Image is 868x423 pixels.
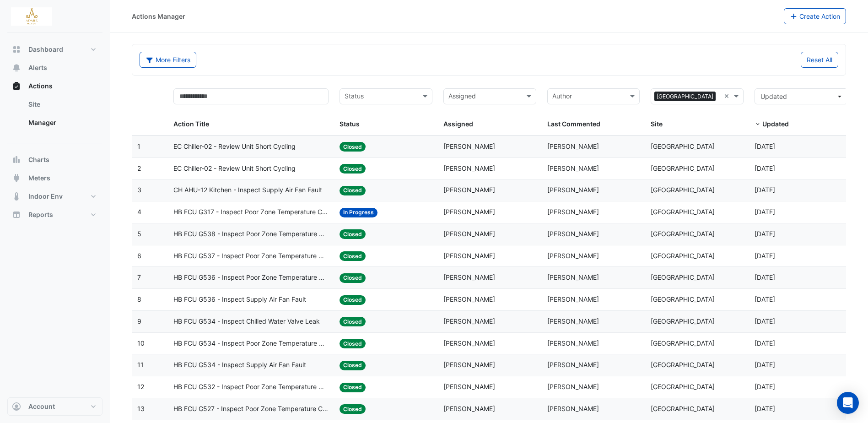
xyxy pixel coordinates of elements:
[7,187,102,206] button: Indoor Env
[173,338,329,349] span: HB FCU G534 - Inspect Poor Zone Temperature Control
[12,174,21,183] app-icon: Meters
[137,186,141,194] span: 3
[137,405,145,412] span: 13
[443,252,495,260] span: [PERSON_NAME]
[340,383,366,392] span: Closed
[651,383,715,390] span: [GEOGRAPHIC_DATA]
[11,7,52,26] img: Company Logo
[137,252,141,260] span: 6
[755,361,775,369] span: 2025-09-10T16:22:16.666
[547,339,599,347] span: [PERSON_NAME]
[12,155,21,164] app-icon: Charts
[755,142,775,150] span: 2025-09-15T09:58:32.431
[443,383,495,390] span: [PERSON_NAME]
[651,230,715,238] span: [GEOGRAPHIC_DATA]
[173,382,329,392] span: HB FCU G532 - Inspect Poor Zone Temperature Control
[755,273,775,281] span: 2025-09-10T16:23:08.239
[547,317,599,325] span: [PERSON_NAME]
[755,186,775,194] span: 2025-09-12T11:44:28.097
[140,52,196,68] button: More Filters
[28,81,53,91] span: Actions
[137,361,144,369] span: 11
[137,273,141,281] span: 7
[547,230,599,238] span: [PERSON_NAME]
[443,405,495,412] span: [PERSON_NAME]
[340,273,366,283] span: Closed
[443,295,495,303] span: [PERSON_NAME]
[28,155,49,164] span: Charts
[173,163,296,174] span: EC Chiller-02 - Review Unit Short Cycling
[7,151,102,169] button: Charts
[340,142,366,152] span: Closed
[137,339,145,347] span: 10
[137,230,141,238] span: 5
[12,45,21,54] app-icon: Dashboard
[547,383,599,390] span: [PERSON_NAME]
[651,186,715,194] span: [GEOGRAPHIC_DATA]
[340,404,366,414] span: Closed
[547,186,599,194] span: [PERSON_NAME]
[7,397,102,416] button: Account
[173,404,329,414] span: HB FCU G527 - Inspect Poor Zone Temperature Control
[547,120,600,128] span: Last Commented
[173,294,306,305] span: HB FCU G536 - Inspect Supply Air Fan Fault
[755,252,775,260] span: 2025-09-10T16:23:31.359
[443,317,495,325] span: [PERSON_NAME]
[547,252,599,260] span: [PERSON_NAME]
[12,63,21,72] app-icon: Alerts
[340,361,366,370] span: Closed
[21,114,102,132] a: Manager
[7,95,102,136] div: Actions
[443,273,495,281] span: [PERSON_NAME]
[173,316,320,327] span: HB FCU G534 - Inspect Chilled Water Valve Leak
[784,8,846,24] button: Create Action
[443,120,473,128] span: Assigned
[7,59,102,77] button: Alerts
[654,92,716,102] span: [GEOGRAPHIC_DATA]
[755,295,775,303] span: 2025-09-10T16:23:01.146
[28,63,47,72] span: Alerts
[443,164,495,172] span: [PERSON_NAME]
[137,295,141,303] span: 8
[340,295,366,305] span: Closed
[443,230,495,238] span: [PERSON_NAME]
[28,402,55,411] span: Account
[12,81,21,91] app-icon: Actions
[801,52,838,68] button: Reset All
[132,11,185,21] div: Actions Manager
[547,142,599,150] span: [PERSON_NAME]
[443,186,495,194] span: [PERSON_NAME]
[547,405,599,412] span: [PERSON_NAME]
[173,207,329,217] span: HB FCU G317 - Inspect Poor Zone Temperature Control
[340,229,366,239] span: Closed
[21,95,102,114] a: Site
[651,317,715,325] span: [GEOGRAPHIC_DATA]
[173,120,209,128] span: Action Title
[755,88,847,104] button: Updated
[12,192,21,201] app-icon: Indoor Env
[651,361,715,369] span: [GEOGRAPHIC_DATA]
[173,229,329,239] span: HB FCU G538 - Inspect Poor Zone Temperature Control
[443,339,495,347] span: [PERSON_NAME]
[547,361,599,369] span: [PERSON_NAME]
[28,45,63,54] span: Dashboard
[28,174,50,183] span: Meters
[28,192,63,201] span: Indoor Env
[7,206,102,224] button: Reports
[755,208,775,216] span: 2025-09-12T11:37:43.988
[137,164,141,172] span: 2
[173,141,296,152] span: EC Chiller-02 - Review Unit Short Cycling
[837,392,859,414] div: Open Intercom Messenger
[755,164,775,172] span: 2025-09-15T09:57:58.519
[755,339,775,347] span: 2025-09-10T16:22:25.136
[137,383,144,390] span: 12
[651,208,715,216] span: [GEOGRAPHIC_DATA]
[7,77,102,95] button: Actions
[443,208,495,216] span: [PERSON_NAME]
[340,120,360,128] span: Status
[651,405,715,412] span: [GEOGRAPHIC_DATA]
[12,210,21,219] app-icon: Reports
[724,91,732,102] span: Clear
[755,405,775,412] span: 2025-09-10T16:20:33.389
[755,383,775,390] span: 2025-09-10T16:21:22.177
